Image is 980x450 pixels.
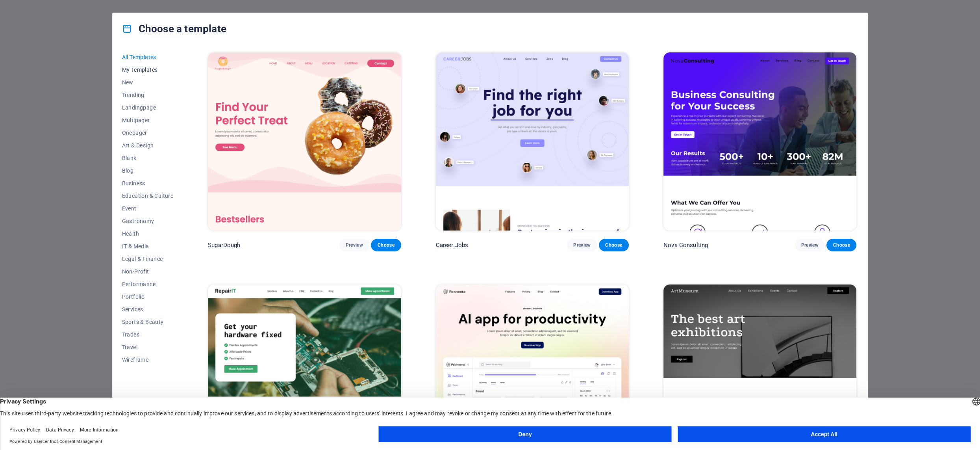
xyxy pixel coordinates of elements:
p: Career Jobs [436,241,469,249]
span: Portfolio [122,294,174,300]
span: Services [122,306,174,312]
span: Preview [801,242,819,248]
button: Non-Profit [122,265,174,278]
span: Sports & Beauty [122,319,174,325]
img: Career Jobs [436,52,629,231]
button: IT & Media [122,240,174,253]
button: Landingpage [122,101,174,114]
span: All Templates [122,54,174,60]
p: SugarDough [208,241,240,249]
button: Portfolio [122,290,174,303]
span: IT & Media [122,243,174,249]
button: Art & Design [122,139,174,152]
button: Education & Culture [122,190,174,202]
button: Choose [826,239,856,251]
span: Art & Design [122,142,174,149]
span: Health [122,231,174,237]
button: Wireframe [122,353,174,366]
img: Nova Consulting [663,52,856,231]
span: Event [122,205,174,212]
button: New [122,76,174,89]
h4: Choose a template [122,22,226,35]
button: Gastronomy [122,215,174,227]
button: Blank [122,152,174,164]
span: Blank [122,155,174,161]
span: Education & Culture [122,193,174,199]
button: Health [122,227,174,240]
span: Travel [122,344,174,350]
button: Preview [795,239,825,251]
button: Blog [122,164,174,177]
button: Event [122,202,174,215]
span: Preview [573,242,591,248]
button: Legal & Finance [122,253,174,265]
p: Nova Consulting [663,241,708,249]
button: Sports & Beauty [122,316,174,328]
span: Business [122,180,174,186]
button: Trending [122,89,174,101]
button: My Templates [122,63,174,76]
button: Choose [371,239,401,251]
button: Preview [567,239,597,251]
span: Trades [122,331,174,338]
span: Performance [122,281,174,287]
span: Preview [346,242,363,248]
span: Choose [605,242,622,248]
button: Preview [339,239,369,251]
span: Non-Profit [122,268,174,275]
span: New [122,79,174,86]
span: Blog [122,167,174,174]
span: Landingpage [122,104,174,111]
button: Performance [122,278,174,290]
span: Multipager [122,117,174,123]
span: Legal & Finance [122,256,174,262]
button: Choose [599,239,629,251]
button: Travel [122,341,174,353]
span: Gastronomy [122,218,174,224]
span: My Templates [122,67,174,73]
span: Choose [377,242,395,248]
span: Onepager [122,130,174,136]
span: Wireframe [122,357,174,363]
span: Trending [122,92,174,98]
span: Choose [833,242,850,248]
button: Trades [122,328,174,341]
img: SugarDough [208,52,401,231]
button: Onepager [122,126,174,139]
button: All Templates [122,51,174,63]
button: Services [122,303,174,316]
button: Business [122,177,174,190]
button: Multipager [122,114,174,126]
